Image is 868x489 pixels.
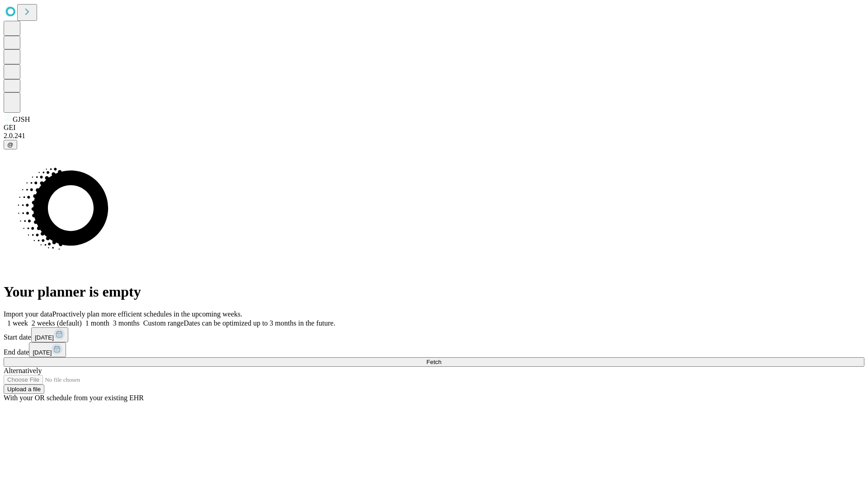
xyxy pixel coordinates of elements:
span: Import your data [4,310,52,318]
span: Fetch [426,359,441,365]
span: @ [7,141,14,148]
button: [DATE] [31,327,68,342]
span: 1 week [7,319,28,327]
span: Custom range [143,319,184,327]
span: 1 month [85,319,109,327]
span: Dates can be optimized up to 3 months in the future. [184,319,335,327]
button: [DATE] [29,342,66,357]
span: [DATE] [35,334,54,341]
span: 2 weeks (default) [32,319,82,327]
span: 3 months [113,319,140,327]
div: 2.0.241 [4,132,864,140]
div: Start date [4,327,864,342]
button: Fetch [4,357,864,367]
span: [DATE] [33,349,52,356]
span: Proactively plan more efficient schedules in the upcoming weeks. [52,310,242,318]
button: @ [4,140,17,149]
div: GEI [4,124,864,132]
span: With your OR schedule from your existing EHR [4,394,144,402]
button: Upload a file [4,384,44,394]
div: End date [4,342,864,357]
span: GJSH [13,115,30,123]
h1: Your planner is empty [4,283,864,300]
span: Alternatively [4,367,42,374]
